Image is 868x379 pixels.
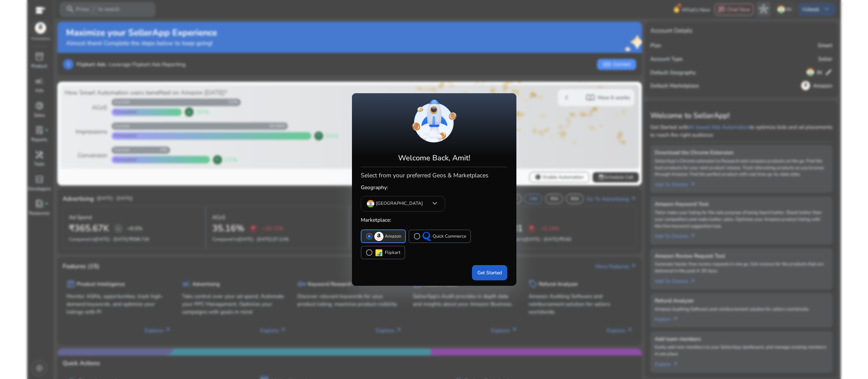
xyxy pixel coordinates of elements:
[366,233,373,240] span: radio_button_checked
[374,232,383,241] img: amazon.svg
[361,214,507,226] h5: Marketplace:
[413,233,421,240] span: radio_button_unchecked
[361,181,507,194] h5: Geography:
[376,200,423,207] p: [GEOGRAPHIC_DATA]
[367,200,374,207] img: in.svg
[472,265,507,280] button: Get Started
[385,233,401,240] p: Amazon
[433,233,466,240] p: Quick Commerce
[374,248,383,257] img: flipkart.svg
[477,269,502,276] span: Get Started
[430,199,439,208] span: keyboard_arrow_down
[361,170,507,179] h4: Select from your preferred Geos & Marketplaces
[422,232,431,241] img: QC-logo.svg
[366,249,373,256] span: radio_button_unchecked
[385,249,400,256] p: Flipkart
